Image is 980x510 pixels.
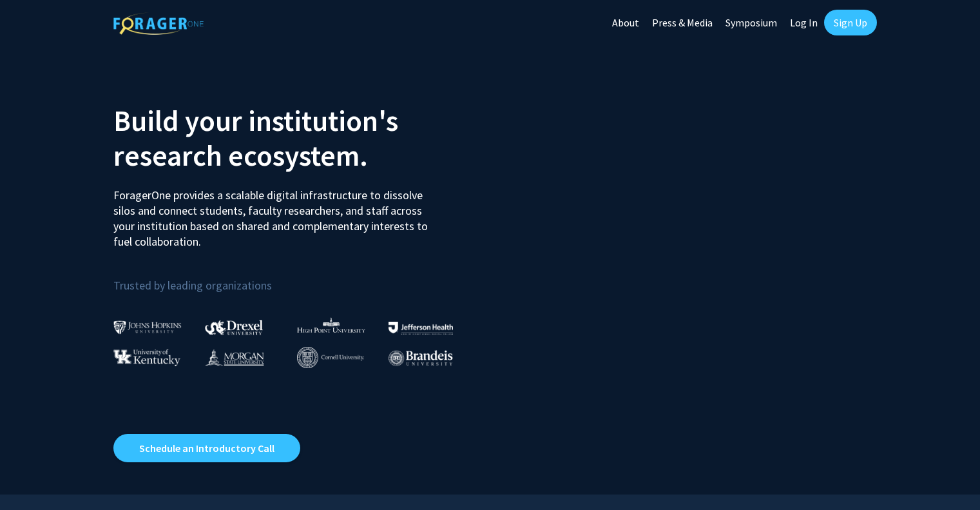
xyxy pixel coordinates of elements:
[205,349,264,366] img: Morgan State University
[113,320,182,334] img: Johns Hopkins University
[113,349,180,366] img: University of Kentucky
[389,322,453,334] img: Thomas Jefferson University
[824,10,877,35] a: Sign Up
[297,347,364,368] img: Cornell University
[113,434,300,462] a: Opens in a new tab
[113,178,437,250] p: ForagerOne provides a scalable digital infrastructure to dissolve silos and connect students, fac...
[113,12,204,35] img: ForagerOne Logo
[389,350,453,366] img: Brandeis University
[297,317,365,333] img: High Point University
[113,103,481,173] h2: Build your institution's research ecosystem.
[113,260,481,295] p: Trusted by leading organizations
[205,320,263,335] img: Drexel University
